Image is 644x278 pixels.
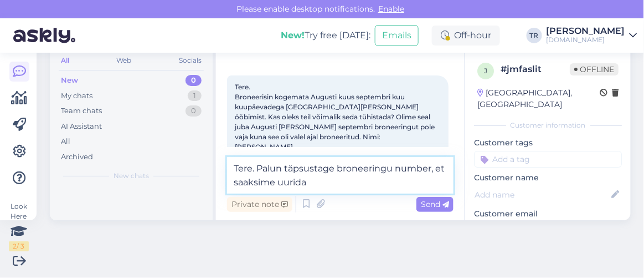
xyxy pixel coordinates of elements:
span: j [484,67,487,75]
div: New [61,75,78,86]
a: [PERSON_NAME][DOMAIN_NAME] [547,27,637,44]
div: 2 / 3 [9,241,29,251]
p: Customer tags [474,137,622,149]
input: Add name [475,189,609,201]
div: Private note [227,197,292,212]
div: Try free [DATE]: [281,29,370,42]
p: Customer name [474,172,622,184]
div: Look Here [9,201,29,251]
div: Team chats [61,105,102,117]
div: AI Assistant [61,121,102,132]
b: New! [281,30,305,41]
span: Tere. Broneerisin kogemata Augusti kuus septembri kuu kuupäevadega [GEOGRAPHIC_DATA][PERSON_NAME]... [235,83,436,151]
p: Customer email [474,208,622,220]
div: All [59,53,71,68]
span: Enable [375,4,408,14]
div: 0 [186,105,202,117]
div: 1 [188,90,202,102]
div: Socials [177,53,204,68]
div: TR [527,28,542,43]
div: [PERSON_NAME] [547,27,625,36]
span: New chats [114,171,149,181]
div: # jmfaslit [501,63,570,76]
div: 0 [186,75,202,86]
div: Off-hour [432,26,500,46]
p: [EMAIL_ADDRESS][DOMAIN_NAME] [474,220,622,231]
div: [GEOGRAPHIC_DATA], [GEOGRAPHIC_DATA] [477,87,600,110]
input: Add a tag [474,151,622,168]
div: [DOMAIN_NAME] [547,36,625,44]
div: Customer information [474,120,622,130]
span: Send [421,199,449,209]
div: Archived [61,151,93,163]
button: Emails [375,25,419,46]
div: My chats [61,90,92,102]
div: Web [115,53,134,68]
textarea: Tere. Palun täpsustage broneeringu number, et saaksime uurida [227,157,454,194]
span: Offline [570,63,619,75]
div: All [61,136,70,147]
